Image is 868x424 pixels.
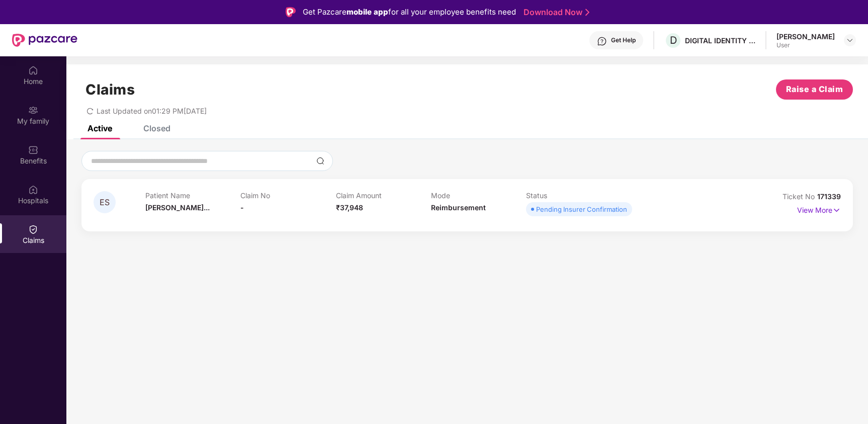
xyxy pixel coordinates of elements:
p: Claim No [240,191,335,200]
img: svg+xml;base64,PHN2ZyBpZD0iQ2xhaW0iIHhtbG5zPSJodHRwOi8vd3d3LnczLm9yZy8yMDAwL3N2ZyIgd2lkdGg9IjIwIi... [28,224,38,234]
img: svg+xml;base64,PHN2ZyBpZD0iRHJvcGRvd24tMzJ4MzIiIHhtbG5zPSJodHRwOi8vd3d3LnczLm9yZy8yMDAwL3N2ZyIgd2... [846,36,854,44]
img: Stroke [585,7,589,18]
span: ES [100,198,110,207]
img: svg+xml;base64,PHN2ZyB3aWR0aD0iMjAiIGhlaWdodD0iMjAiIHZpZXdCb3g9IjAgMCAyMCAyMCIgZmlsbD0ibm9uZSIgeG... [28,105,38,115]
img: New Pazcare Logo [12,34,77,47]
p: Status [526,191,621,200]
p: Mode [431,191,526,200]
span: Reimbursement [431,203,486,212]
div: DIGITAL IDENTITY INDIA PRIVATE LIMITED [685,36,755,45]
div: Get Help [611,36,636,44]
strong: mobile app [346,7,388,17]
p: Patient Name [145,191,240,200]
span: Raise a Claim [786,83,843,96]
div: Get Pazcare for all your employee benefits need [303,6,516,18]
h1: Claims [85,81,135,98]
img: svg+xml;base64,PHN2ZyBpZD0iSGVscC0zMngzMiIgeG1sbnM9Imh0dHA6Ly93d3cudzMub3JnLzIwMDAvc3ZnIiB3aWR0aD... [597,36,607,46]
p: View More [797,202,841,216]
span: [PERSON_NAME]... [145,203,210,212]
span: D [670,34,677,46]
a: Download Now [524,7,586,18]
div: Closed [143,123,170,133]
div: Active [88,123,112,133]
img: Logo [286,7,296,17]
span: 171339 [817,192,841,201]
div: Pending Insurer Confirmation [536,204,627,214]
button: Raise a Claim [776,79,853,100]
img: svg+xml;base64,PHN2ZyBpZD0iQmVuZWZpdHMiIHhtbG5zPSJodHRwOi8vd3d3LnczLm9yZy8yMDAwL3N2ZyIgd2lkdGg9Ij... [28,145,38,155]
span: Ticket No [783,192,817,201]
img: svg+xml;base64,PHN2ZyB4bWxucz0iaHR0cDovL3d3dy53My5vcmcvMjAwMC9zdmciIHdpZHRoPSIxNyIgaGVpZ2h0PSIxNy... [832,205,841,216]
img: svg+xml;base64,PHN2ZyBpZD0iU2VhcmNoLTMyeDMyIiB4bWxucz0iaHR0cDovL3d3dy53My5vcmcvMjAwMC9zdmciIHdpZH... [316,157,324,165]
span: ₹37,948 [336,203,363,212]
span: - [240,203,244,212]
span: redo [86,107,94,115]
img: svg+xml;base64,PHN2ZyBpZD0iSG9zcGl0YWxzIiB4bWxucz0iaHR0cDovL3d3dy53My5vcmcvMjAwMC9zdmciIHdpZHRoPS... [28,185,38,195]
div: [PERSON_NAME] [776,32,835,41]
p: Claim Amount [336,191,431,200]
img: svg+xml;base64,PHN2ZyBpZD0iSG9tZSIgeG1sbnM9Imh0dHA6Ly93d3cudzMub3JnLzIwMDAvc3ZnIiB3aWR0aD0iMjAiIG... [28,65,38,75]
span: Last Updated on 01:29 PM[DATE] [97,107,207,115]
div: User [776,41,835,49]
